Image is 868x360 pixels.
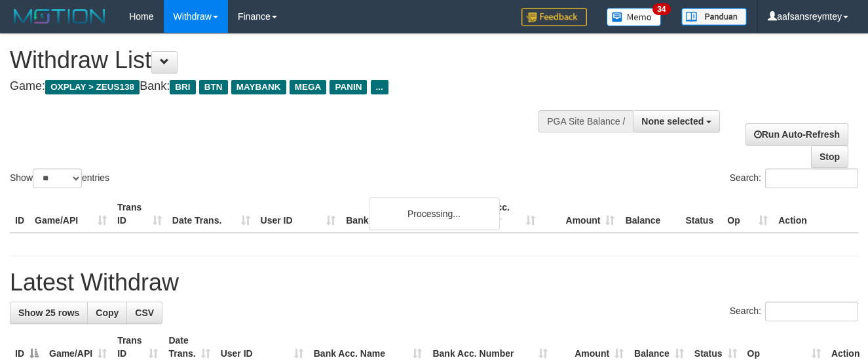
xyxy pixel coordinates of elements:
[461,195,540,233] th: Bank Acc. Number
[10,302,88,324] a: Show 25 rows
[290,80,327,94] span: MEGA
[681,8,747,26] img: panduan.png
[811,146,848,168] a: Stop
[10,80,565,93] h4: Game: Bank:
[29,195,112,233] th: Game/API
[773,195,858,233] th: Action
[652,3,670,15] span: 34
[10,195,29,233] th: ID
[765,169,858,188] input: Search:
[87,302,127,324] a: Copy
[231,80,286,94] span: MAYBANK
[540,195,620,233] th: Amount
[680,195,722,233] th: Status
[521,8,587,26] img: Feedback.jpg
[369,197,500,230] div: Processing...
[371,80,388,94] span: ...
[10,169,109,188] label: Show entries
[765,302,858,321] input: Search:
[135,308,154,318] span: CSV
[10,270,858,296] h1: Latest Withdraw
[620,195,680,233] th: Balance
[255,195,341,233] th: User ID
[10,7,109,26] img: MOTION_logo.png
[96,308,119,318] span: Copy
[341,195,460,233] th: Bank Acc. Name
[745,123,848,146] a: Run Auto-Refresh
[18,308,79,318] span: Show 25 rows
[330,80,367,94] span: PANIN
[170,80,195,94] span: BRI
[607,8,662,26] img: Button%20Memo.svg
[112,195,167,233] th: Trans ID
[33,169,82,188] select: Showentries
[730,302,858,321] label: Search:
[538,110,633,132] div: PGA Site Balance /
[199,80,228,94] span: BTN
[45,80,140,94] span: OXPLAY > ZEUS138
[167,195,255,233] th: Date Trans.
[641,116,704,127] span: None selected
[730,169,858,188] label: Search:
[633,110,720,132] button: None selected
[722,195,773,233] th: Op
[126,302,162,324] a: CSV
[10,47,565,73] h1: Withdraw List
